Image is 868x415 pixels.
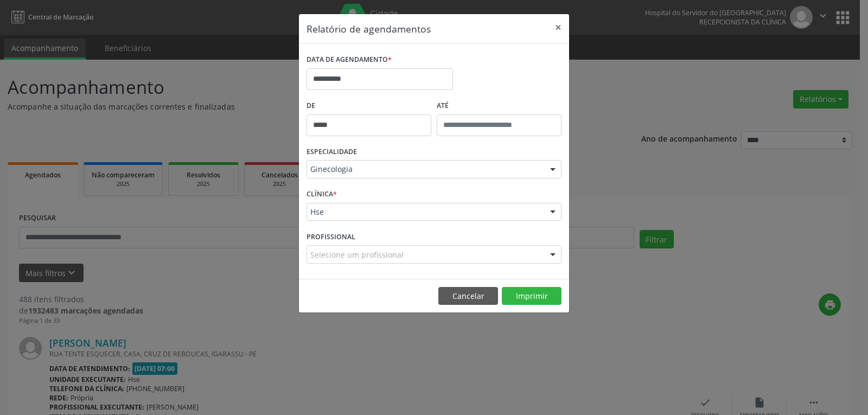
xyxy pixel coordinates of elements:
span: Selecione um profissional [310,249,404,260]
h5: Relatório de agendamentos [307,22,431,36]
button: Close [547,14,569,41]
label: DATA DE AGENDAMENTO [307,52,392,68]
span: Hse [310,207,539,218]
button: Cancelar [438,287,498,305]
label: PROFISSIONAL [307,228,355,245]
label: ESPECIALIDADE [307,144,357,161]
label: CLÍNICA [307,186,337,203]
span: Ginecologia [310,164,539,175]
label: ATÉ [437,98,561,114]
label: De [307,98,431,114]
button: Imprimir [502,287,561,305]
